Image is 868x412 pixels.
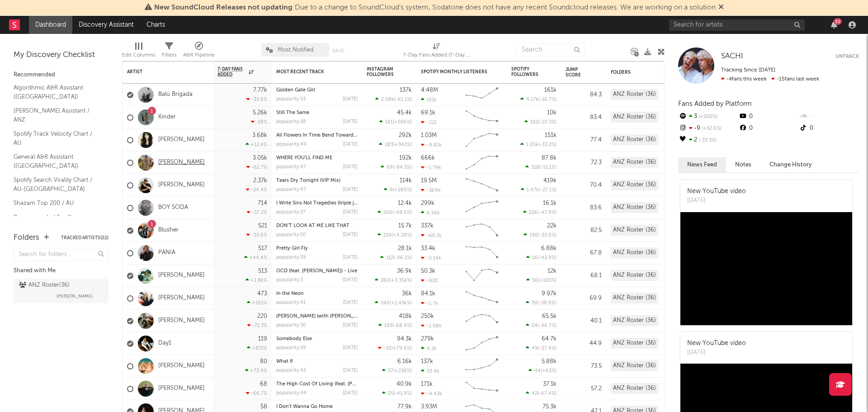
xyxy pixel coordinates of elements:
[343,323,358,328] div: [DATE]
[379,142,412,147] div: ( )
[276,210,306,215] div: popularity: 27
[540,188,555,193] span: -27.1 %
[72,16,140,34] a: Discovery Assistant
[394,323,410,328] span: -68.9 %
[403,38,471,65] div: 7-Day Fans Added (7-Day Fans Added)
[276,336,312,341] a: Somebody Else
[343,142,358,147] div: [DATE]
[611,338,658,349] div: ANZ Roster (36)
[158,181,205,189] a: [PERSON_NAME]
[421,178,437,184] div: 19.5M
[421,133,437,138] div: 1.03M
[276,382,388,387] a: The High Cost Of Living (feat. [PERSON_NAME])
[247,209,267,215] div: -37.2 %
[247,300,267,306] div: +261 %
[343,278,358,283] div: [DATE]
[532,301,538,306] span: 30
[384,187,412,193] div: ( )
[421,187,441,193] div: -369k
[611,315,658,326] div: ANZ Roster (36)
[276,255,306,260] div: popularity: 29
[140,16,171,34] a: Charts
[403,50,471,61] div: 7-Day Fans Added (7-Day Fans Added)
[276,291,304,296] a: In the Neon
[246,187,267,193] div: -24.4 %
[343,255,358,260] div: [DATE]
[462,219,502,242] svg: Chart title
[276,300,306,305] div: popularity: 41
[245,142,267,147] div: +12.4 %
[517,43,585,57] input: Search...
[687,187,746,196] div: New YouTube video
[547,268,557,274] div: 12k
[566,225,602,236] div: 82.5
[611,134,658,145] div: ANZ Roster (36)
[276,69,344,75] div: Most Recent Track
[526,142,538,147] span: 1.05k
[539,210,555,215] span: -47.9 %
[385,142,393,147] span: 283
[678,100,752,107] span: Fans Added by Platform
[611,270,658,281] div: ANZ Roster (36)
[276,156,358,161] div: WHERE YOU'LL FIND ME
[258,200,267,206] div: 714
[57,291,93,302] span: [PERSON_NAME]
[367,66,398,77] div: Instagram Followers
[462,332,502,355] svg: Chart title
[521,187,557,193] div: ( )
[399,133,412,138] div: 292k
[721,52,743,61] a: SACHI
[421,223,434,229] div: 337k
[566,112,602,123] div: 83.4
[385,120,393,125] span: 181
[158,272,205,279] a: [PERSON_NAME]
[383,233,392,238] span: 219
[462,174,502,197] svg: Chart title
[386,256,393,260] span: 112
[377,209,412,215] div: ( )
[14,198,99,208] a: Shazam Top 200 / AU
[566,157,602,168] div: 72.3
[462,265,502,287] svg: Chart title
[611,225,658,236] div: ANZ Roster (36)
[462,152,502,174] svg: Chart title
[397,268,412,274] div: 36.9k
[390,188,393,193] span: 9
[258,223,267,229] div: 521
[738,123,798,134] div: 0
[378,322,412,328] div: ( )
[539,301,555,306] span: -38.8 %
[697,114,717,119] span: +200 %
[526,322,557,328] div: ( )
[611,157,658,168] div: ANZ Roster (36)
[421,165,441,170] div: -1.79k
[375,277,412,283] div: ( )
[278,47,314,53] span: Most Notified
[394,165,410,170] span: -84.5 %
[343,210,358,215] div: [DATE]
[276,246,308,251] a: Pretty Girl Fly
[14,279,108,303] a: ANZ Roster(36)[PERSON_NAME]
[276,97,306,102] div: popularity: 53
[421,291,435,297] div: 84.1k
[276,201,358,206] div: I Write Sins Not Tragedies (triple j Like A Version)
[245,277,267,283] div: +1.8k %
[462,129,502,152] svg: Chart title
[678,134,738,146] div: 2
[399,313,412,319] div: 418k
[162,38,176,65] div: Filters
[158,227,179,234] a: Blusher
[122,38,155,65] div: Edit Columns
[381,97,394,102] span: 2.08k
[276,223,358,228] div: DON’T LOOK AT ME LIKE THAT
[542,291,557,297] div: 9.97k
[276,110,358,115] div: Still The Same
[721,76,819,82] span: -15 fans last week
[14,129,99,147] a: Spotify Track Velocity Chart / AU
[462,287,502,310] svg: Chart title
[540,142,555,147] span: -33.2 %
[678,157,726,172] button: News Feed
[343,97,358,102] div: [DATE]
[799,123,859,134] div: 0
[539,233,555,238] span: -33.6 %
